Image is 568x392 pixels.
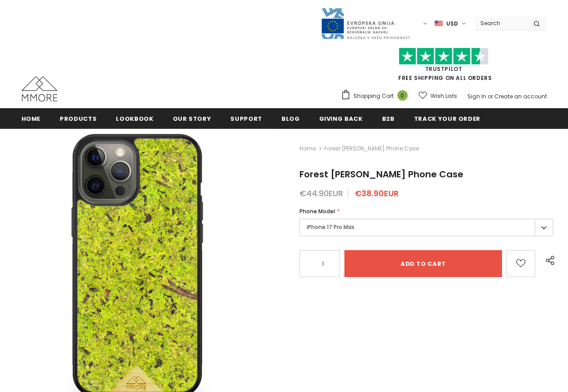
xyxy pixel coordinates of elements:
[382,108,395,128] a: B2B
[173,115,211,123] span: Our Story
[399,48,489,65] img: Trust Pilot Stars
[173,108,211,128] a: Our Story
[414,108,480,128] a: Track your order
[494,92,547,100] a: Create an account
[414,115,480,123] span: Track your order
[299,143,316,154] a: Home
[353,92,394,101] span: Shopping Cart
[446,19,458,28] span: USD
[22,108,41,128] a: Home
[230,108,262,128] a: support
[319,108,363,128] a: Giving back
[418,88,457,104] a: Wish Lists
[382,115,395,123] span: B2B
[467,92,486,100] a: Sign In
[299,219,553,236] label: iPhone 17 Pro Max
[435,20,443,27] img: USD
[341,52,547,82] span: FREE SHIPPING ON ALL ORDERS
[488,92,493,100] span: or
[299,207,335,215] span: Phone Model
[282,108,300,128] a: Blog
[22,115,41,123] span: Home
[321,7,410,40] img: Javni Razpis
[425,65,462,73] a: Trustpilot
[299,188,343,199] span: €44.90EUR
[60,108,97,128] a: Products
[60,115,97,123] span: Products
[116,108,153,128] a: Lookbook
[355,188,399,199] span: €38.90EUR
[397,90,408,101] span: 0
[230,115,262,123] span: support
[341,89,412,103] a: Shopping Cart 0
[282,115,300,123] span: Blog
[319,115,363,123] span: Giving back
[22,76,57,101] img: MMORE Cases
[475,17,527,30] input: Search Site
[299,168,463,181] span: Forest [PERSON_NAME] Phone Case
[431,92,457,101] span: Wish Lists
[324,143,419,154] span: Forest [PERSON_NAME] Phone Case
[344,250,502,277] input: Add to cart
[321,19,410,27] a: Javni Razpis
[116,115,153,123] span: Lookbook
